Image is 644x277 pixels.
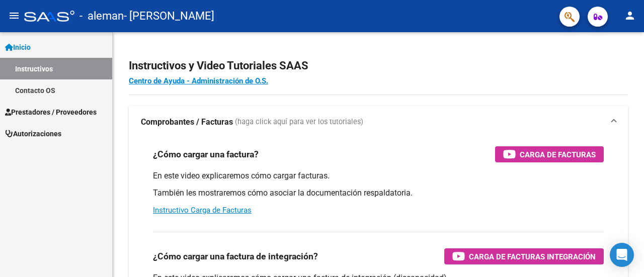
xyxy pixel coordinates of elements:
[153,206,252,215] a: Instructivo Carga de Facturas
[8,10,20,22] mat-icon: menu
[129,56,628,75] h2: Instructivos y Video Tutoriales SAAS
[153,170,604,181] p: En este video explicaremos cómo cargar facturas.
[153,188,604,199] p: También les mostraremos cómo asociar la documentación respaldatoria.
[124,5,214,27] span: - [PERSON_NAME]
[79,5,124,27] span: - aleman
[153,147,259,161] h3: ¿Cómo cargar una factura?
[5,107,97,118] span: Prestadores / Proveedores
[5,42,31,53] span: Inicio
[444,248,604,264] button: Carga de Facturas Integración
[153,249,318,263] h3: ¿Cómo cargar una factura de integración?
[235,117,363,128] span: (haga click aquí para ver los tutoriales)
[495,146,604,162] button: Carga de Facturas
[610,243,634,267] div: Open Intercom Messenger
[624,10,636,22] mat-icon: person
[5,128,61,139] span: Autorizaciones
[469,250,596,263] span: Carga de Facturas Integración
[129,76,268,85] a: Centro de Ayuda - Administración de O.S.
[129,106,628,138] mat-expansion-panel-header: Comprobantes / Facturas (haga click aquí para ver los tutoriales)
[141,117,233,128] strong: Comprobantes / Facturas
[520,148,596,161] span: Carga de Facturas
